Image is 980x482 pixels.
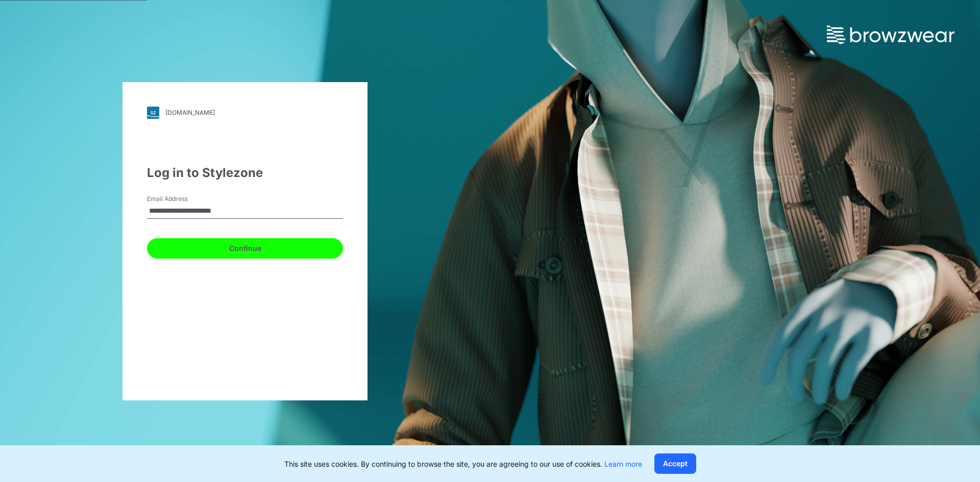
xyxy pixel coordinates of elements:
[827,26,954,44] img: browzwear-logo.73288ffb.svg
[147,238,343,259] button: Continue
[165,109,215,116] div: [DOMAIN_NAME]
[654,453,696,474] button: Accept
[604,460,642,468] a: Learn more
[147,164,343,182] div: Log in to Stylezone
[147,107,343,119] a: [DOMAIN_NAME]
[284,459,642,469] p: This site uses cookies. By continuing to browse the site, you are agreeing to our use of cookies.
[147,107,159,119] img: svg+xml;base64,PHN2ZyB3aWR0aD0iMjgiIGhlaWdodD0iMjgiIHZpZXdCb3g9IjAgMCAyOCAyOCIgZmlsbD0ibm9uZSIgeG...
[147,194,218,204] label: Email Address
